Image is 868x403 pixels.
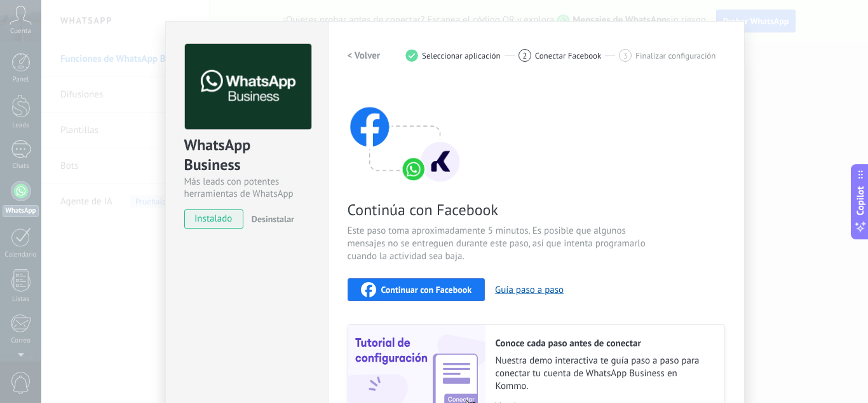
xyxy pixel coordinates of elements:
h2: < Volver [348,50,381,62]
button: Desinstalar [247,209,294,229]
img: connect with facebook [348,82,462,184]
span: Desinstalar [252,213,294,225]
button: Continuar con Facebook [348,278,485,301]
span: Seleccionar aplicación [422,51,501,60]
span: Finalizar configuración [635,51,715,60]
div: Más leads con potentes herramientas de WhatsApp [184,176,309,200]
h2: Conoce cada paso antes de conectar [496,337,712,350]
div: WhatsApp Business [184,135,309,176]
span: 2 [522,50,527,61]
span: Este paso toma aproximadamente 5 minutos. Es posible que algunos mensajes no se entreguen durante... [348,225,650,263]
span: Conectar Facebook [535,51,602,60]
span: Nuestra demo interactiva te guía paso a paso para conectar tu cuenta de WhatsApp Business en Kommo. [496,355,712,393]
span: Copilot [854,186,867,215]
span: instalado [185,209,243,229]
img: logo_main.png [185,44,311,130]
span: Continuar con Facebook [381,285,472,294]
button: < Volver [348,44,381,67]
span: 3 [623,50,628,61]
span: Continúa con Facebook [348,200,650,220]
button: Guía paso a paso [495,284,564,296]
